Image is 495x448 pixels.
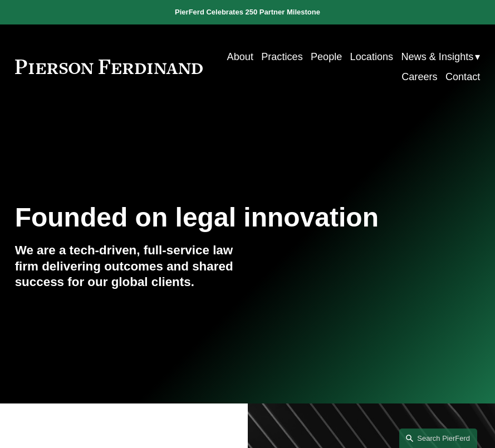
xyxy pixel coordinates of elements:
a: Careers [401,67,437,87]
a: Search this site [399,429,477,448]
a: Locations [350,47,394,67]
a: Contact [445,67,480,87]
a: Practices [261,47,303,67]
a: About [227,47,253,67]
a: folder dropdown [401,47,480,67]
h1: Founded on legal innovation [15,203,403,233]
a: People [311,47,342,67]
span: News & Insights [401,48,473,66]
h4: We are a tech-driven, full-service law firm delivering outcomes and shared success for our global... [15,243,248,290]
